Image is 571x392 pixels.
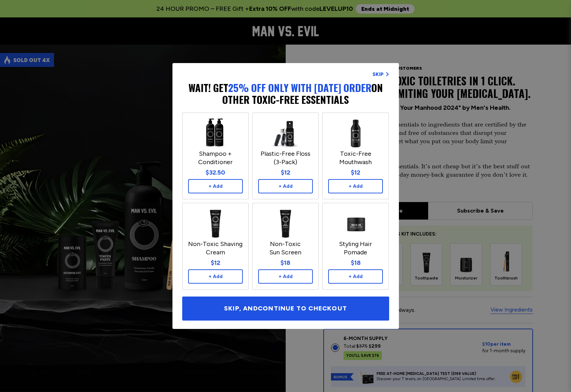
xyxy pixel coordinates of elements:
[258,150,313,167] p: Plastic-Free Floss (3-Pack)
[281,169,290,177] p: $ 12
[350,118,361,148] img: Toxic-Free Mouthwash
[351,259,361,267] p: $ 18
[328,269,383,284] div: + Add
[228,80,371,95] span: 25% OFF only with [DATE] order
[269,240,301,257] p: Non-Toxic Sun Screen
[328,150,383,167] p: Toxic-Free Mouthwash
[279,209,292,238] img: Non-Toxic<br />Sun Screen
[270,118,301,148] img: Plastic-Free Floss (3-Pack)
[258,269,313,284] div: + Add
[206,169,225,177] p: $ 32.50
[328,240,383,257] p: Styling Hair Pomade
[211,259,220,267] p: $ 12
[209,209,222,238] img: Non-Toxic Shaving Cream
[280,259,290,267] p: $ 18
[182,71,389,77] div: SKIP
[188,269,243,284] div: + Add
[182,297,389,321] div: SKIP, AND CONTINUE TO CHECKOUT
[201,118,230,148] img: Shampoo + Conditioner
[188,150,243,167] p: Shampoo + Conditioner
[328,179,383,193] div: + Add
[182,82,389,106] h2: Wait! Get ON OTHER TOXIC-FREE essentials
[188,240,243,257] p: Non-Toxic Shaving Cream
[351,169,360,177] p: $ 12
[188,179,243,193] div: + Add
[258,179,313,193] div: + Add
[341,209,371,238] img: Styling Hair Pomade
